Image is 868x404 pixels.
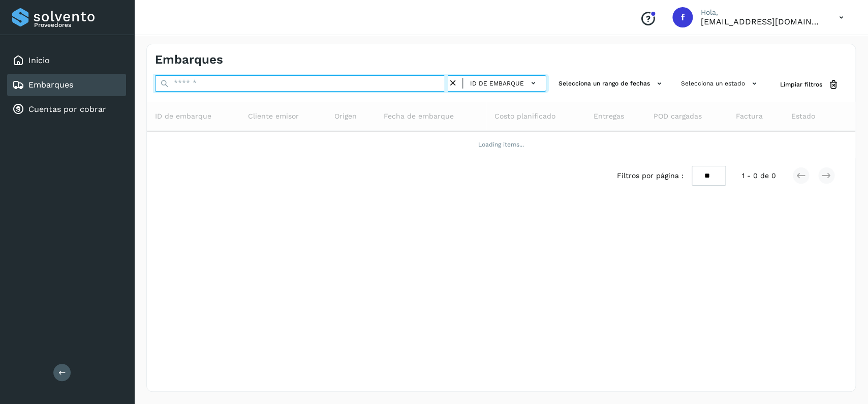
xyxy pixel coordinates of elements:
p: Hola, [701,8,823,17]
div: Inicio [7,49,126,72]
span: Estado [791,111,815,122]
span: ID de embarque [155,111,211,122]
span: Origen [334,111,356,122]
span: Entregas [593,111,624,122]
span: Filtros por página : [617,170,684,181]
div: Cuentas por cobrar [7,98,126,121]
span: Limpiar filtros [780,80,822,89]
div: Embarques [7,74,126,96]
span: POD cargadas [653,111,701,122]
span: ID de embarque [470,79,524,88]
p: Proveedores [34,21,122,28]
span: Fecha de embarque [384,111,454,122]
a: Cuentas por cobrar [28,104,106,114]
span: 1 - 0 de 0 [742,170,776,181]
p: facturacion@expresssanjavier.com [701,17,823,26]
h4: Embarques [155,52,223,67]
span: Cliente emisor [248,111,299,122]
button: Selecciona un estado [677,75,764,92]
span: Factura [736,111,763,122]
a: Embarques [28,80,73,90]
td: Loading items... [147,131,855,158]
button: ID de embarque [467,76,542,91]
span: Costo planificado [494,111,555,122]
button: Selecciona un rango de fechas [554,75,669,92]
a: Inicio [28,55,50,65]
button: Limpiar filtros [772,75,847,94]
